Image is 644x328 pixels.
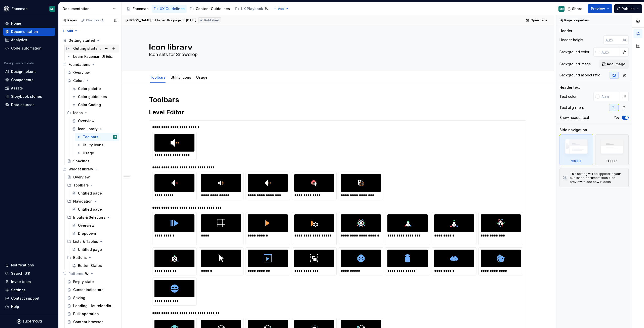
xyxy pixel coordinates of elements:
[65,294,119,302] a: Saving
[278,7,284,11] span: Add
[171,75,191,79] a: Utility icons
[559,7,564,11] div: MR
[133,6,149,11] div: Faceman
[67,29,73,33] span: Add
[3,294,55,302] button: Contact support
[17,319,42,324] svg: Supernova Logo
[11,86,23,91] div: Assets
[60,27,79,34] button: Add
[65,213,119,221] div: Inputs & Selectors
[3,36,55,44] a: Analytics
[148,41,525,50] textarea: Icon library
[1,3,57,14] button: FacemanMR
[148,72,168,82] div: Toolbars
[65,181,119,189] div: Toolbars
[11,46,42,51] div: Code automation
[65,77,119,85] a: Colors
[73,319,103,324] div: Content browser
[60,165,119,173] div: Widget library
[11,21,21,26] div: Home
[607,159,617,163] div: Hidden
[4,61,34,65] div: Design system data
[148,51,525,59] textarea: Icon sets for Snowdrop
[3,286,55,294] a: Settings
[78,126,98,131] div: Icon library
[622,6,635,11] span: Publish
[11,37,27,42] div: Analytics
[524,17,550,24] a: Open page
[3,19,55,27] a: Home
[614,116,620,120] label: Yes
[65,173,119,181] a: Overview
[150,75,166,79] a: Toolbars
[63,6,110,11] div: Documentation
[78,118,95,123] div: Overview
[75,149,119,157] a: Usage
[65,197,119,205] div: Navigation
[68,38,95,43] div: Getting started
[73,159,90,164] div: Spacings
[588,4,612,13] button: Preview
[65,286,119,294] a: Cursor indicators
[565,4,586,13] button: Share
[3,101,55,109] a: Data sources
[11,288,26,293] div: Settings
[125,5,151,13] a: Faceman
[65,157,119,165] a: Spacings
[3,76,55,84] a: Components
[65,53,119,61] a: Learn Faceman UI Editor
[4,6,10,12] img: 87d06435-c97f-426c-aa5d-5eb8acd3d8b3.png
[73,78,85,83] div: Colors
[160,6,185,11] div: UX Guidelines
[3,92,55,101] a: Storybook stories
[73,311,99,316] div: Bulk operation
[65,238,119,246] div: Lists & Tables
[114,134,116,139] div: MR
[60,61,119,69] div: Foundations
[11,271,30,276] div: Search ⌘K
[11,279,31,284] div: Invite team
[196,75,208,79] a: Usage
[3,278,55,286] a: Invite team
[73,183,89,188] div: Toolbars
[559,94,577,99] div: Text color
[65,44,119,53] a: Getting started with Faceman
[70,101,119,109] a: Color Coding
[11,296,39,301] div: Contact support
[591,6,605,11] span: Preview
[70,189,119,197] a: Untitled page
[73,303,115,308] div: Loading, Hot reloading & Caching
[70,85,119,93] a: Color palette
[70,93,119,101] a: Color guidelines
[151,18,196,22] div: published this page on [DATE]
[599,48,620,57] input: Auto
[78,191,102,196] div: Untitled page
[599,92,620,101] input: Auto
[572,6,582,11] span: Share
[73,239,98,244] div: Lists & Tables
[73,110,83,115] div: Icons
[70,262,119,270] a: Button States
[65,254,119,262] div: Buttons
[60,270,119,278] div: Patterns
[233,5,271,13] a: UX Playbook
[73,287,103,292] div: Cursor indicators
[70,205,119,213] a: Untitled page
[241,6,263,11] div: UX Playbook
[3,84,55,92] a: Assets
[70,221,119,229] a: Overview
[559,85,580,90] div: Header text
[65,109,119,117] div: Icons
[614,4,642,13] button: Publish
[65,69,119,77] a: Overview
[196,6,230,11] div: Content Guidelines
[149,108,526,116] h2: Level Editor
[73,215,105,220] div: Inputs & Selectors
[73,279,94,284] div: Empty state
[78,102,101,107] div: Color Coding
[559,127,587,132] div: Side navigation
[559,62,591,67] div: Background image
[559,115,589,120] div: Show header text
[169,72,193,82] div: Utility icons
